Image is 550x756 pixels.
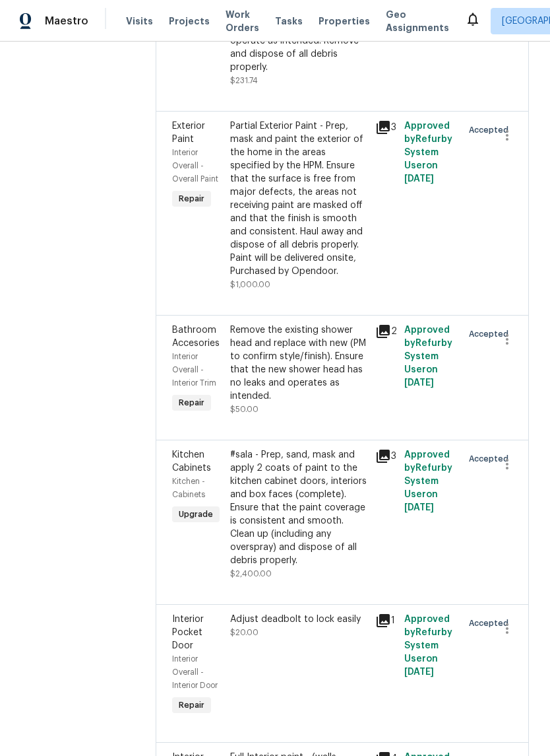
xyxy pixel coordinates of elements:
[404,615,452,677] span: Approved by Refurby System User on
[230,613,367,626] div: Adjust deadbolt to lock easily
[386,8,449,34] span: Geo Assignments
[404,378,434,388] span: [DATE]
[375,448,396,464] div: 3
[172,149,218,183] span: Interior Overall - Overall Paint
[226,8,259,34] span: Work Orders
[230,570,272,578] span: $2,400.00
[172,450,211,473] span: Kitchen Cabinets
[172,615,204,650] span: Interior Pocket Door
[169,15,210,28] span: Projects
[172,477,205,498] span: Kitchen - Cabinets
[469,327,514,341] span: Accepted
[230,448,367,567] div: #sala - Prep, sand, mask and apply 2 coats of paint to the kitchen cabinet doors, interiors and b...
[173,699,210,712] span: Repair
[275,17,303,26] span: Tasks
[126,15,153,28] span: Visits
[404,503,434,512] span: [DATE]
[172,326,220,348] span: Bathroom Accesories
[469,452,514,465] span: Accepted
[404,174,434,184] span: [DATE]
[230,405,259,413] span: $50.00
[172,121,205,144] span: Exterior Paint
[469,617,514,630] span: Accepted
[230,77,258,85] span: $231.74
[173,192,210,205] span: Repair
[230,629,259,636] span: $20.00
[172,353,216,387] span: Interior Overall - Interior Trim
[230,120,367,278] div: Partial Exterior Paint - Prep, mask and paint the exterior of the home in the areas specified by ...
[469,123,514,137] span: Accepted
[375,324,396,339] div: 2
[230,281,270,289] span: $1,000.00
[319,15,370,28] span: Properties
[375,120,396,135] div: 3
[230,324,367,403] div: Remove the existing shower head and replace with new (PM to confirm style/finish). Ensure that th...
[173,508,218,521] span: Upgrade
[404,326,452,388] span: Approved by Refurby System User on
[172,655,218,689] span: Interior Overall - Interior Door
[404,668,434,677] span: [DATE]
[45,15,88,28] span: Maestro
[404,121,452,184] span: Approved by Refurby System User on
[375,613,396,629] div: 1
[404,450,452,512] span: Approved by Refurby System User on
[173,396,210,409] span: Repair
